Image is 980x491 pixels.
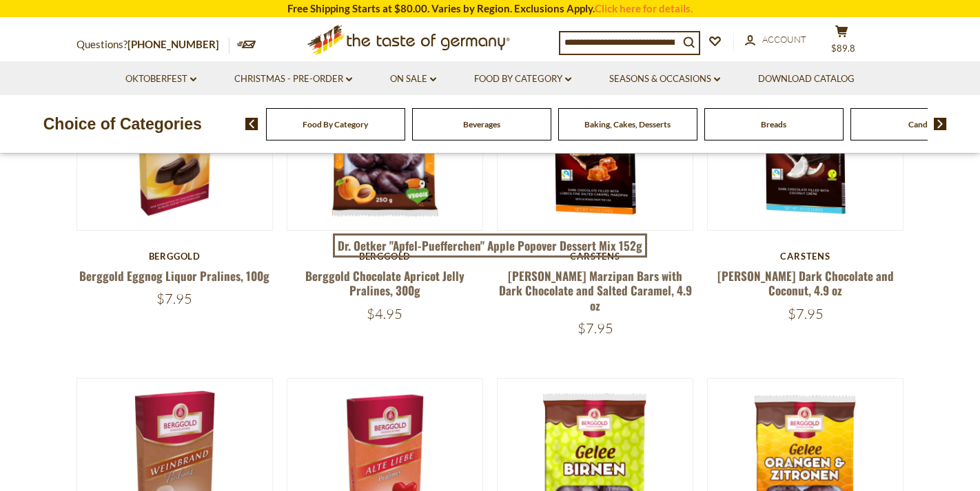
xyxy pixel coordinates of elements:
span: $7.95 [578,320,613,337]
span: Account [762,34,806,45]
span: $89.8 [831,43,855,54]
a: Beverages [463,119,500,129]
a: Oktoberfest [125,72,196,87]
a: Christmas - PRE-ORDER [234,72,352,87]
span: $4.95 [367,305,402,322]
a: [PHONE_NUMBER] [127,38,219,50]
a: On Sale [390,72,436,87]
a: Food By Category [474,72,571,87]
a: Breads [761,119,786,129]
div: Berggold [76,251,273,262]
div: Carstens [707,251,904,262]
a: Seasons & Occasions [609,72,720,87]
a: Candy [908,119,932,129]
a: Baking, Cakes, Desserts [584,119,671,129]
p: Questions? [76,36,229,54]
img: previous arrow [245,118,258,130]
a: [PERSON_NAME] Marzipan Bars with Dark Chocolate and Salted Caramel, 4.9 oz [499,267,692,314]
a: Berggold Chocolate Apricot Jelly Pralines, 300g [305,267,465,299]
a: Click here for details. [595,2,693,14]
a: Download Catalog [758,72,855,87]
button: $89.8 [821,25,862,59]
span: $7.95 [788,305,824,322]
img: next arrow [934,118,947,130]
a: Berggold Eggnog Liquor Pralines, 100g [79,267,269,284]
span: $7.95 [156,290,192,307]
div: Berggold [287,251,483,262]
a: Account [745,32,806,48]
a: Food By Category [303,119,368,129]
a: Dr. Oetker "Apfel-Puefferchen" Apple Popover Dessert Mix 152g [333,233,648,258]
a: [PERSON_NAME] Dark Chocolate and Coconut, 4.9 oz [717,267,894,299]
